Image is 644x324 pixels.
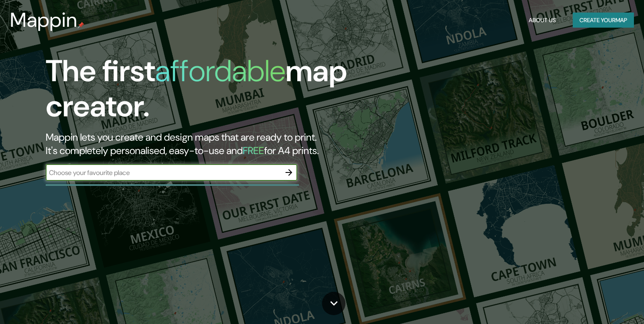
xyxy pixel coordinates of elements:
[573,13,634,28] button: Create yourmap
[525,13,559,28] button: About Us
[243,144,264,157] h5: FREE
[155,51,286,90] h1: affordable
[46,168,280,177] input: Choose your favourite place
[78,22,84,28] img: mappin-pin
[46,54,368,131] h1: The first map creator.
[46,131,368,157] h2: Mappin lets you create and design maps that are ready to print. It's completely personalised, eas...
[10,8,78,32] h3: Mappin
